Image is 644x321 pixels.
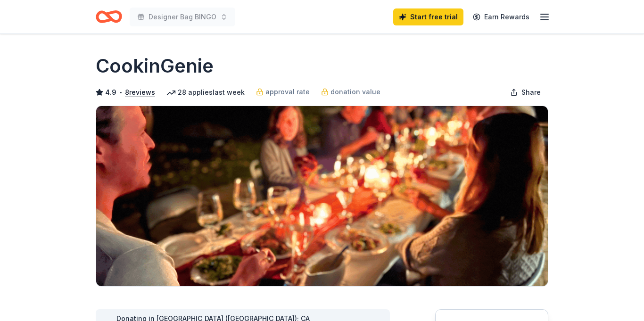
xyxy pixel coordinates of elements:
button: Share [503,83,548,102]
span: Designer Bag BINGO [149,11,216,23]
span: approval rate [265,86,310,98]
img: Image for CookinGenie [96,106,548,286]
a: donation value [321,86,380,98]
span: donation value [330,86,380,98]
a: Earn Rewards [467,8,535,25]
button: Designer Bag BINGO [130,8,235,26]
a: Start free trial [393,8,463,25]
a: approval rate [256,86,310,98]
span: 4.9 [105,87,116,98]
span: Share [521,87,541,98]
h1: CookinGenie [96,53,214,79]
a: Home [96,6,122,28]
div: 28 applies last week [166,87,245,98]
span: • [119,89,123,96]
button: 8reviews [125,87,155,98]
